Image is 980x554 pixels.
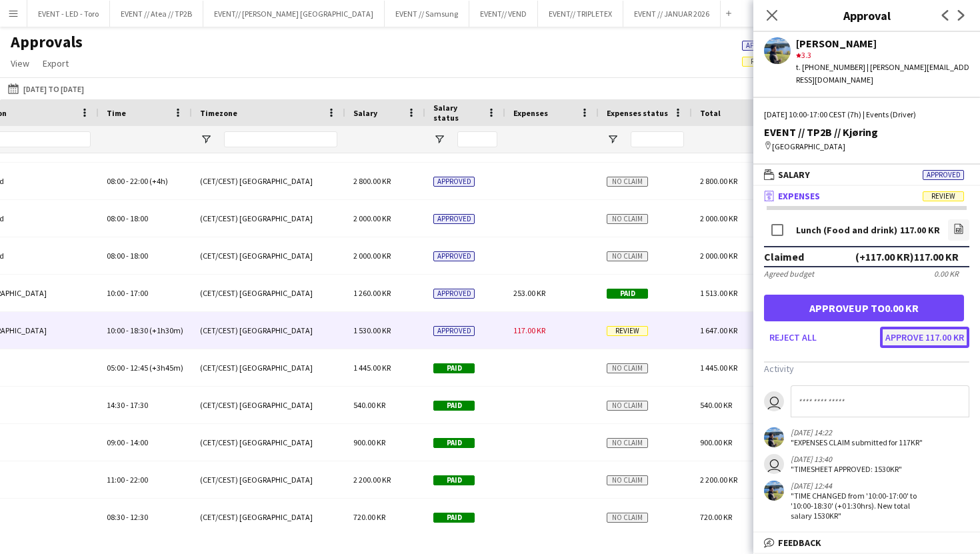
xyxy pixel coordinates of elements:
[751,57,775,66] span: Review
[796,49,969,61] div: 3.3
[353,251,391,261] span: 2 000.00 KR
[700,363,737,373] span: 1 445.00 KR
[791,454,902,464] div: [DATE] 13:40
[433,289,475,299] span: Approved
[433,133,445,145] button: Open Filter Menu
[607,177,648,187] span: No claim
[764,327,822,348] button: Reject all
[192,461,345,498] div: (CET/CEST) [GEOGRAPHIC_DATA]
[126,475,129,485] span: -
[433,103,481,123] span: Salary status
[607,513,648,523] span: No claim
[753,186,980,206] mat-expansion-panel-header: ExpensesReview
[796,37,969,49] div: [PERSON_NAME]
[110,1,203,27] button: EVENT // Atea // TP2B
[764,363,969,375] h3: Activity
[791,427,923,437] div: [DATE] 14:22
[764,454,784,474] app-user-avatar: Ylva Barane
[778,537,821,549] span: Feedback
[607,133,619,145] button: Open Filter Menu
[107,325,125,335] span: 10:00
[433,363,475,373] span: Paid
[130,475,148,485] span: 22:00
[353,325,391,335] span: 1 530.00 KR
[130,288,148,298] span: 17:00
[764,141,969,153] div: [GEOGRAPHIC_DATA]
[130,176,148,186] span: 22:00
[192,387,345,423] div: (CET/CEST) [GEOGRAPHIC_DATA]
[753,533,980,553] mat-expansion-panel-header: Feedback
[27,1,110,27] button: EVENT - LED - Toro
[764,481,784,501] app-user-avatar: Johan Sandbu
[700,251,737,261] span: 2 000.00 KR
[433,401,475,411] span: Paid
[5,55,35,72] a: View
[353,213,391,223] span: 2 000.00 KR
[192,312,345,349] div: (CET/CEST) [GEOGRAPHIC_DATA]
[192,349,345,386] div: (CET/CEST) [GEOGRAPHIC_DATA]
[126,437,129,447] span: -
[353,437,385,447] span: 900.00 KR
[192,499,345,535] div: (CET/CEST) [GEOGRAPHIC_DATA]
[433,438,475,448] span: Paid
[126,325,129,335] span: -
[796,225,897,235] div: Lunch (Food and drink)
[742,39,845,51] span: 1178 of 2703
[192,237,345,274] div: (CET/CEST) [GEOGRAPHIC_DATA]
[742,55,803,67] span: 45
[700,437,732,447] span: 900.00 KR
[433,177,475,187] span: Approved
[764,109,969,121] div: [DATE] 10:00-17:00 CEST (7h) | Events (Driver)
[753,7,980,24] h3: Approval
[353,108,377,118] span: Salary
[107,512,125,522] span: 08:30
[149,363,183,373] span: (+3h45m)
[192,424,345,461] div: (CET/CEST) [GEOGRAPHIC_DATA]
[126,213,129,223] span: -
[200,133,212,145] button: Open Filter Menu
[778,190,820,202] span: Expenses
[764,427,784,447] app-user-avatar: Johan Sandbu
[203,1,385,27] button: EVENT// [PERSON_NAME] [GEOGRAPHIC_DATA]
[200,108,237,118] span: Timezone
[791,437,923,447] div: "EXPENSES CLAIM submitted for 117KR"
[923,191,964,201] span: Review
[700,108,721,118] span: Total
[700,512,732,522] span: 720.00 KR
[126,363,129,373] span: -
[149,176,168,186] span: (+4h)
[700,400,732,410] span: 540.00 KR
[107,363,125,373] span: 05:00
[130,325,148,335] span: 18:30
[107,400,125,410] span: 14:30
[764,250,804,263] div: Claimed
[764,295,964,321] button: Approveup to0.00 KR
[513,108,548,118] span: Expenses
[107,213,125,223] span: 08:00
[107,475,125,485] span: 11:00
[433,214,475,224] span: Approved
[513,325,545,335] span: 117.00 KR
[43,57,69,69] span: Export
[353,288,391,298] span: 1 260.00 KR
[700,288,737,298] span: 1 513.00 KR
[764,269,814,279] div: Agreed budget
[746,41,780,50] span: Approved
[433,513,475,523] span: Paid
[130,213,148,223] span: 18:00
[607,289,648,299] span: Paid
[126,288,129,298] span: -
[107,108,126,118] span: Time
[880,327,969,348] button: Approve 117.00 KR
[796,61,969,85] div: t. [PHONE_NUMBER] | [PERSON_NAME][EMAIL_ADDRESS][DOMAIN_NAME]
[149,325,183,335] span: (+1h30m)
[900,225,940,235] div: 117.00 KR
[107,288,125,298] span: 10:00
[353,176,391,186] span: 2 800.00 KR
[700,176,737,186] span: 2 800.00 KR
[607,214,648,224] span: No claim
[433,251,475,261] span: Approved
[107,251,125,261] span: 08:00
[457,131,497,147] input: Salary status Filter Input
[778,169,810,181] span: Salary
